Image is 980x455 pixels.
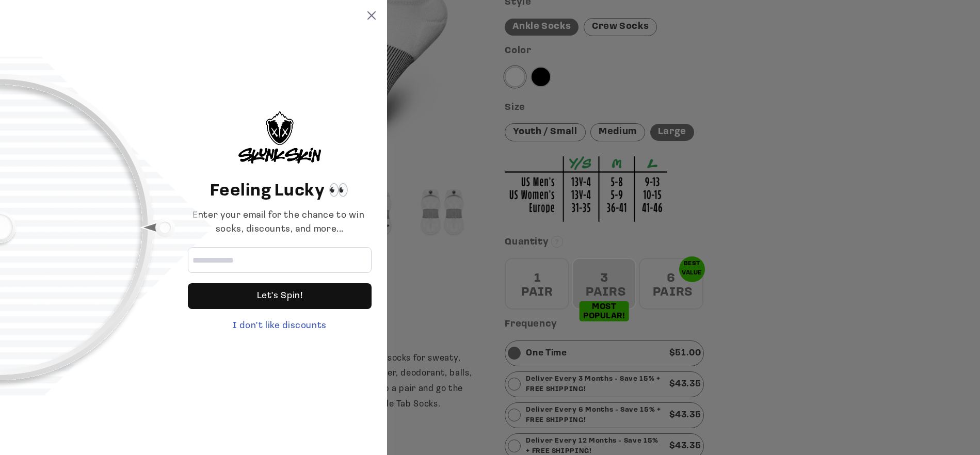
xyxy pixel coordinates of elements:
[188,209,372,237] div: Enter your email for the chance to win socks, discounts, and more...
[238,111,321,164] img: logo
[257,283,303,309] div: Let's Spin!
[188,179,372,204] header: Feeling Lucky 👀
[188,283,372,309] div: Let's Spin!
[188,319,372,333] div: I don't like discounts
[188,247,372,273] input: Email address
